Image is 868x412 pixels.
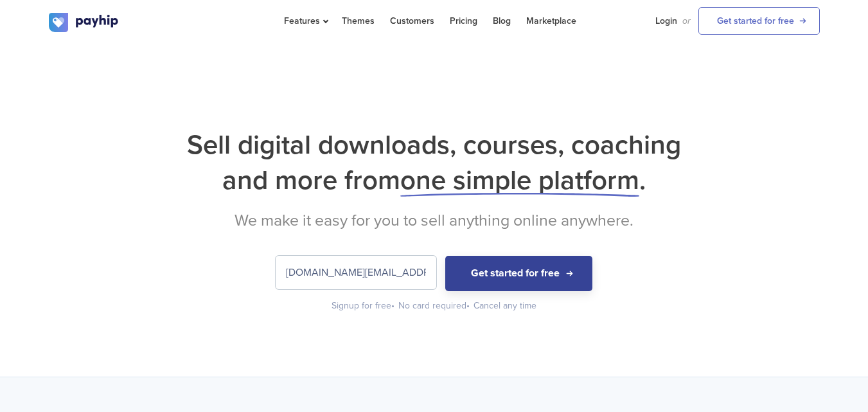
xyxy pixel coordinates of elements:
span: Features [284,15,326,26]
span: one simple platform [400,164,639,197]
div: Cancel any time [474,300,536,312]
div: No card required [398,300,471,312]
input: Enter your email address [276,256,436,289]
img: logo.svg [49,13,120,32]
span: • [391,300,394,311]
h2: We make it easy for you to sell anything online anywhere. [49,211,820,230]
h1: Sell digital downloads, courses, coaching and more from [49,127,820,198]
a: Get started for free [698,7,820,35]
button: Get started for free [445,256,592,291]
div: Signup for free [332,300,396,312]
span: . [639,164,646,197]
span: • [466,300,470,311]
